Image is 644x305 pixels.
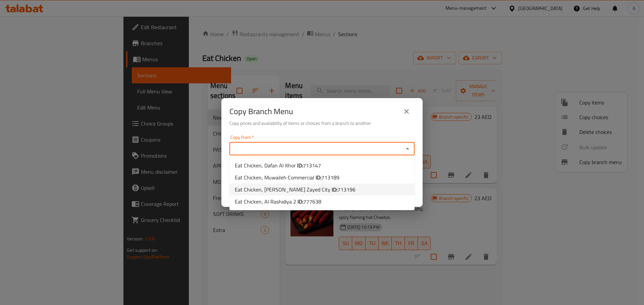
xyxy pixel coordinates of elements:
button: close [398,103,415,120]
span: 777638 [303,197,321,207]
h6: Copy prices and availability of items or choices from a branch to another [229,120,415,127]
span: Eat Chicken, Dafan Al Khor [235,161,321,169]
h2: Copy Branch Menu [229,106,293,117]
span: 713196 [337,184,356,195]
span: 713189 [321,172,339,182]
span: 713147 [303,160,321,170]
span: Eat Chicken, Muwaileh Commercial [235,173,339,181]
b: ID: [297,160,303,170]
span: Eat Chicken, Al Rashidiya 2 [235,198,321,206]
span: Eat Chicken, [PERSON_NAME] Zayed City [235,185,356,194]
b: ID: [332,184,337,195]
button: Close [403,144,412,153]
b: ID: [316,172,321,182]
b: ID: [298,197,303,207]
